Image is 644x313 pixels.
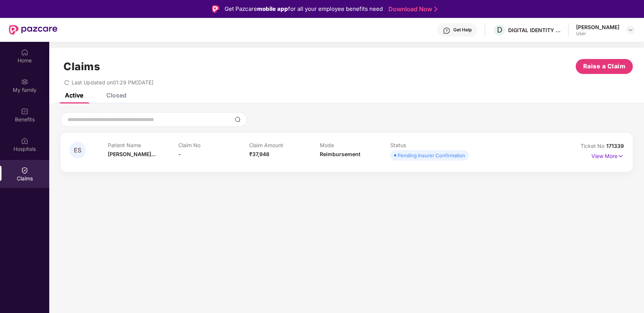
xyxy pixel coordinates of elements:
h1: Claims [63,60,100,73]
strong: mobile app [257,5,288,12]
p: View More [591,150,624,160]
img: svg+xml;base64,PHN2ZyBpZD0iSGVscC0zMngzMiIgeG1sbnM9Imh0dHA6Ly93d3cudzMub3JnLzIwMDAvc3ZnIiB3aWR0aD... [443,27,450,34]
span: Last Updated on 01:29 PM[DATE] [72,79,153,86]
img: New Pazcare Logo [9,25,57,35]
p: Mode [320,142,390,148]
p: Claim Amount [249,142,320,148]
img: svg+xml;base64,PHN2ZyB4bWxucz0iaHR0cDovL3d3dy53My5vcmcvMjAwMC9zdmciIHdpZHRoPSIxNyIgaGVpZ2h0PSIxNy... [618,152,624,160]
a: Download Now [388,5,435,13]
div: User [576,31,619,37]
span: ₹37,948 [249,151,269,157]
img: Logo [212,5,219,13]
span: - [178,151,181,157]
div: Get Help [453,27,472,33]
span: Ticket No [581,143,606,149]
div: DIGITAL IDENTITY INDIA PRIVATE LIMITED [508,27,560,34]
span: Raise a Claim [583,62,626,71]
img: svg+xml;base64,PHN2ZyBpZD0iU2VhcmNoLTMyeDMyIiB4bWxucz0iaHR0cDovL3d3dy53My5vcmcvMjAwMC9zdmciIHdpZH... [235,117,241,123]
img: svg+xml;base64,PHN2ZyB3aWR0aD0iMjAiIGhlaWdodD0iMjAiIHZpZXdCb3g9IjAgMCAyMCAyMCIgZmlsbD0ibm9uZSIgeG... [21,78,28,86]
span: ES [74,147,81,154]
div: Closed [106,92,126,99]
span: redo [64,79,69,86]
div: Get Pazcare for all your employee benefits need [225,4,383,13]
span: 171339 [606,143,624,149]
span: D [497,25,502,34]
span: [PERSON_NAME]... [108,151,156,157]
img: svg+xml;base64,PHN2ZyBpZD0iSG9zcGl0YWxzIiB4bWxucz0iaHR0cDovL3d3dy53My5vcmcvMjAwMC9zdmciIHdpZHRoPS... [21,137,28,145]
img: svg+xml;base64,PHN2ZyBpZD0iQmVuZWZpdHMiIHhtbG5zPSJodHRwOi8vd3d3LnczLm9yZy8yMDAwL3N2ZyIgd2lkdGg9Ij... [21,108,28,115]
img: Stroke [434,5,437,13]
img: svg+xml;base64,PHN2ZyBpZD0iSG9tZSIgeG1sbnM9Imh0dHA6Ly93d3cudzMub3JnLzIwMDAvc3ZnIiB3aWR0aD0iMjAiIG... [21,49,28,56]
img: svg+xml;base64,PHN2ZyBpZD0iRHJvcGRvd24tMzJ4MzIiIHhtbG5zPSJodHRwOi8vd3d3LnczLm9yZy8yMDAwL3N2ZyIgd2... [628,27,634,33]
div: Pending Insurer Confirmation [398,152,465,159]
p: Claim No [178,142,249,148]
span: Reimbursement [320,151,360,157]
div: Active [65,92,83,99]
p: Status [390,142,461,148]
button: Raise a Claim [576,59,633,74]
p: Patient Name [108,142,178,148]
img: svg+xml;base64,PHN2ZyBpZD0iQ2xhaW0iIHhtbG5zPSJodHRwOi8vd3d3LnczLm9yZy8yMDAwL3N2ZyIgd2lkdGg9IjIwIi... [21,167,28,174]
div: [PERSON_NAME] [576,24,619,31]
